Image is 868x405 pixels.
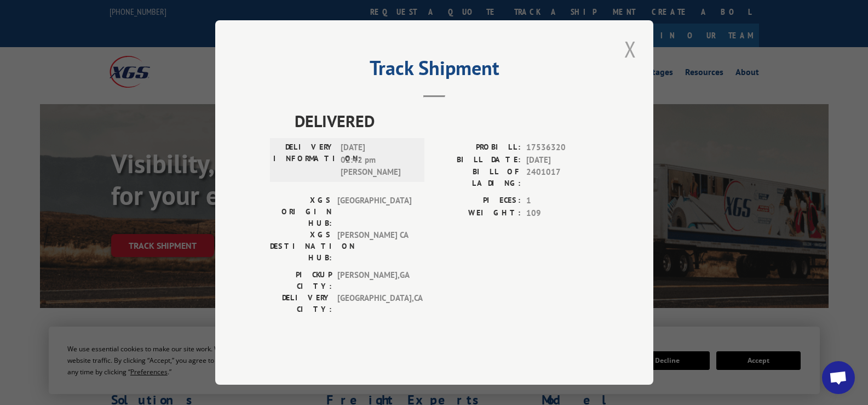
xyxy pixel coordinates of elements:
span: [GEOGRAPHIC_DATA] [337,195,411,229]
label: DELIVERY CITY: [270,292,332,315]
span: DELIVERED [295,109,599,133]
span: 109 [526,207,599,220]
label: PIECES: [434,195,521,207]
span: [GEOGRAPHIC_DATA] , CA [337,292,411,315]
label: WEIGHT: [434,207,521,220]
label: XGS DESTINATION HUB: [270,229,332,264]
button: Close modal [621,34,640,64]
label: BILL OF LADING: [434,166,521,189]
span: 2401017 [526,166,599,189]
span: 17536320 [526,141,599,154]
label: PICKUP CITY: [270,269,332,292]
label: BILL DATE: [434,154,521,167]
span: [PERSON_NAME] , GA [337,269,411,292]
span: [PERSON_NAME] CA [337,229,411,264]
span: 1 [526,195,599,207]
a: Open chat [822,361,855,394]
span: [DATE] [526,154,599,167]
label: XGS ORIGIN HUB: [270,195,332,229]
label: PROBILL: [434,141,521,154]
label: DELIVERY INFORMATION: [273,141,335,179]
span: [DATE] 02:42 pm [PERSON_NAME] [341,141,415,179]
h2: Track Shipment [270,60,599,81]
